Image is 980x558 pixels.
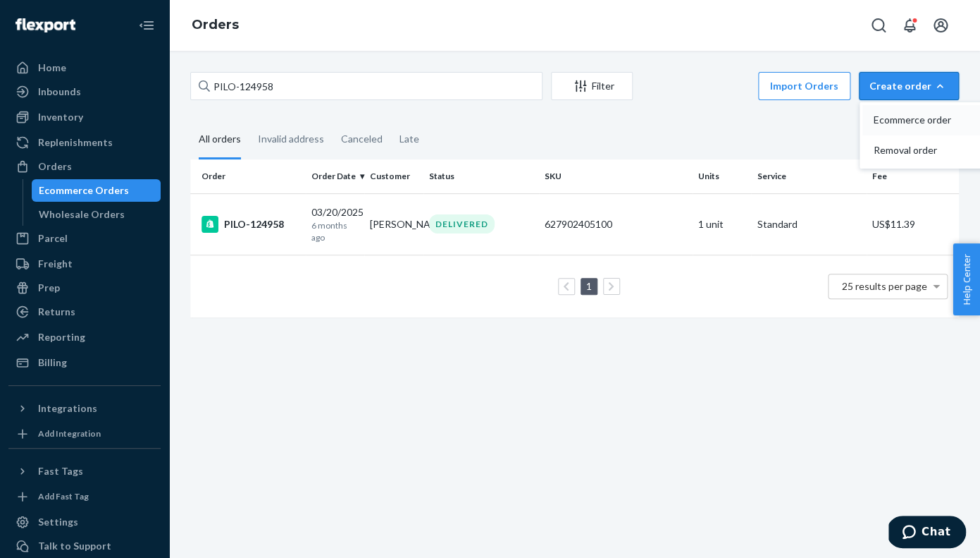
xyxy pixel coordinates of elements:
[869,79,948,93] div: Create order
[8,253,161,275] a: Freight
[38,427,101,439] div: Add Integration
[8,351,161,374] a: Billing
[38,257,73,271] div: Freight
[8,488,161,505] a: Add Fast Tag
[15,18,75,32] img: Flexport logo
[874,145,961,155] span: Removal order
[888,516,966,551] iframe: Opens a widget where you can chat to one of our agents
[545,217,687,231] div: 627902405100
[38,356,67,370] div: Billing
[423,159,539,193] th: Status
[38,281,60,295] div: Prep
[8,535,161,557] button: Talk to Support
[8,460,161,483] button: Fast Tags
[38,401,97,416] div: Integrations
[364,193,423,255] td: [PERSON_NAME]
[693,193,752,255] td: 1 unit
[201,216,300,233] div: PILO-124958
[38,159,72,174] div: Orders
[38,135,113,150] div: Replenishments
[867,159,959,193] th: Fee
[8,326,161,348] a: Reporting
[32,203,161,226] a: Wholesale Orders
[38,539,111,553] div: Talk to Support
[38,61,66,75] div: Home
[874,115,961,125] span: Ecommerce order
[864,11,893,40] button: Open Search Box
[8,80,161,103] a: Inbounds
[192,17,239,32] a: Orders
[583,280,595,292] a: Page 1 is your current page
[895,11,924,40] button: Open notifications
[199,121,241,159] div: All orders
[8,56,161,79] a: Home
[38,85,81,99] div: Inbounds
[306,159,365,193] th: Order Date
[38,305,75,319] div: Returns
[341,121,383,157] div: Canceled
[926,11,955,40] button: Open account menu
[8,227,161,250] a: Parcel
[429,214,495,233] div: DELIVERED
[311,205,359,243] div: 03/20/2025
[190,72,542,100] input: Search orders
[32,179,161,202] a: Ecommerce Orders
[953,243,980,315] button: Help Center
[132,11,161,40] button: Close Navigation
[751,159,867,193] th: Service
[8,397,161,420] button: Integrations
[8,277,161,299] a: Prep
[190,159,306,193] th: Order
[552,79,632,93] div: Filter
[693,159,752,193] th: Units
[8,301,161,323] a: Returns
[39,183,129,198] div: Ecommerce Orders
[311,219,359,243] p: 6 months ago
[38,490,89,502] div: Add Fast Tag
[8,131,161,154] a: Replenishments
[842,280,927,292] span: 25 results per page
[39,207,125,222] div: Wholesale Orders
[38,231,68,245] div: Parcel
[8,425,161,442] a: Add Integration
[38,330,85,344] div: Reporting
[758,72,850,100] button: Import Orders
[258,121,324,157] div: Invalid address
[370,170,418,182] div: Customer
[539,159,693,193] th: SKU
[551,72,633,100] button: Filter
[867,193,959,255] td: US$11.39
[8,511,161,533] a: Settings
[8,106,161,128] a: Inventory
[757,217,861,231] p: Standard
[38,515,78,529] div: Settings
[38,464,83,478] div: Fast Tags
[399,121,419,157] div: Late
[38,110,83,124] div: Inventory
[8,155,161,178] a: Orders
[859,72,959,100] button: Create orderEcommerce orderRemoval order
[180,5,250,46] ol: breadcrumbs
